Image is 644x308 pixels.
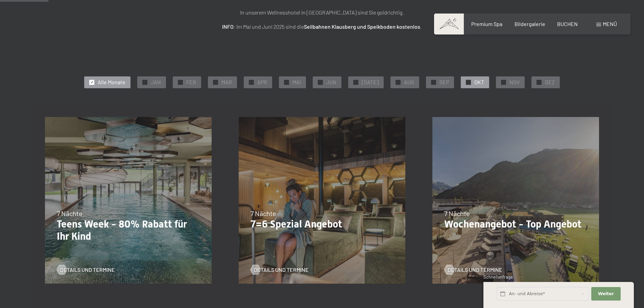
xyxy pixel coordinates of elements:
[319,80,322,85] span: ✓
[509,78,520,86] span: NOV
[57,218,200,242] p: Teens Week - 80% Rabatt für Ihr Kind
[257,78,267,86] span: APR
[444,218,587,230] p: Wochenangebot - Top Angebot
[474,78,484,86] span: OKT
[222,23,234,30] strong: INFO
[251,209,276,217] span: 7 Nächte
[444,266,502,274] a: Details und Termine
[538,80,541,85] span: ✓
[292,78,301,86] span: MAI
[467,80,470,85] span: ✓
[251,218,393,230] p: 7=6 Spezial Angebot
[214,80,217,85] span: ✓
[98,78,125,86] span: Alle Monate
[153,22,491,31] p: : Im Mai und Juni 2025 sind die .
[448,266,502,274] span: Details und Termine
[591,287,620,301] button: Weiter
[515,21,545,27] a: Bildergalerie
[557,21,578,27] a: BUCHEN
[186,78,196,86] span: FEB
[603,21,617,27] span: Menü
[221,78,232,86] span: MAR
[355,80,357,85] span: ✓
[57,266,115,274] a: Details und Termine
[471,21,502,27] a: Premium Spa
[397,80,400,85] span: ✓
[439,78,449,86] span: SEP
[144,80,146,85] span: ✓
[250,80,253,85] span: ✓
[304,23,420,30] strong: Seilbahnen Klausberg und Speikboden kostenlos
[254,266,309,274] span: Details und Termine
[179,80,182,85] span: ✓
[545,78,555,86] span: DEZ
[151,78,161,86] span: JAN
[153,8,491,17] p: In unserem Wellnesshotel in [GEOGRAPHIC_DATA] sind Sie goldrichtig.
[502,80,505,85] span: ✓
[432,80,435,85] span: ✓
[483,274,513,280] span: Schnellanfrage
[404,78,414,86] span: AUG
[598,291,614,297] span: Weiter
[444,209,470,217] span: 7 Nächte
[362,78,379,86] span: [DATE]
[285,80,288,85] span: ✓
[326,78,336,86] span: JUN
[251,266,309,274] a: Details und Termine
[57,209,82,217] span: 7 Nächte
[60,266,115,274] span: Details und Termine
[91,80,93,85] span: ✓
